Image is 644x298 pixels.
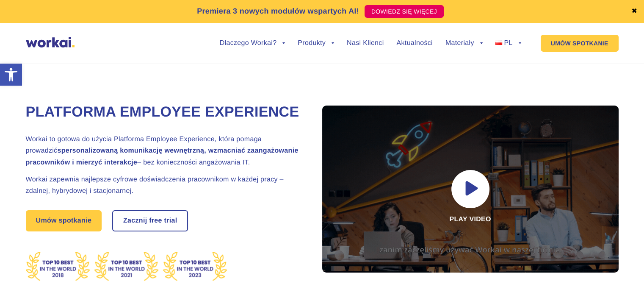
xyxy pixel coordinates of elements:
[26,134,301,168] h2: Workai to gotowa do użycia Platforma Employee Experience, która pomaga prowadzić – bez koniecznoś...
[26,210,102,231] a: Umów spotkanie
[445,40,483,47] a: Materiały
[365,5,444,18] a: DOWIEDZ SIĘ WIĘCEJ
[113,211,188,231] a: Zacznij free trial
[504,39,512,47] span: PL
[298,40,334,47] a: Produkty
[322,106,619,273] div: Play video
[220,40,285,47] a: Dlaczego Workai?
[26,147,299,166] strong: spersonalizowaną komunikację wewnętrzną, wzmacniać zaangażowanie pracowników i mierzyć interakcje
[347,40,384,47] a: Nasi Klienci
[26,103,301,122] h1: Platforma Employee Experience
[396,40,432,47] a: Aktualności
[631,8,637,15] a: ✖
[197,6,359,17] p: Premiera 3 nowych modułów wspartych AI!
[541,35,619,52] a: UMÓW SPOTKANIE
[26,174,301,197] h2: Workai zapewnia najlepsze cyfrowe doświadczenia pracownikom w każdej pracy – zdalnej, hybrydowej ...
